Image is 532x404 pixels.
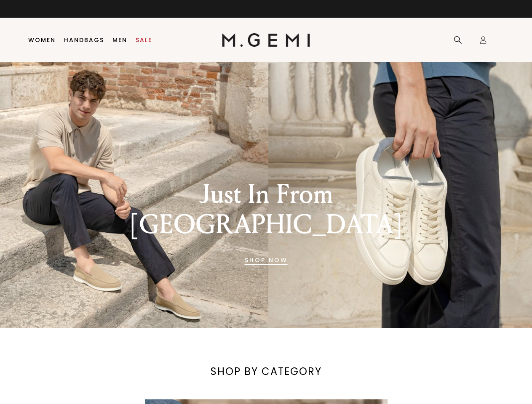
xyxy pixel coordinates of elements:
img: M.Gemi [222,33,310,47]
a: Handbags [64,37,104,43]
a: Banner primary button [245,250,288,270]
a: Men [112,37,127,43]
a: Women [28,37,56,43]
div: SHOP BY CATEGORY [200,365,333,378]
a: Sale [136,37,152,43]
div: Just In From [GEOGRAPHIC_DATA] [110,179,422,240]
